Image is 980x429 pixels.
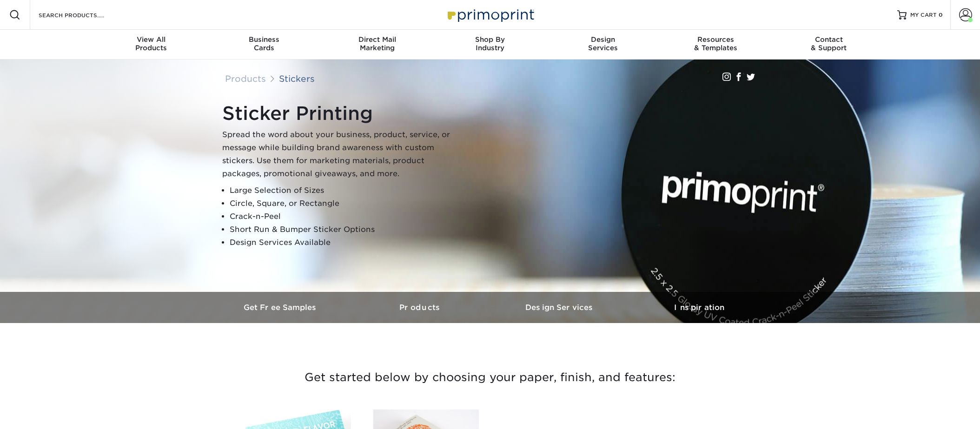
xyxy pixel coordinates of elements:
li: Crack-n-Peel [230,210,455,223]
a: Inspiration [629,292,769,323]
a: Stickers [279,73,315,84]
div: & Support [772,35,885,52]
div: Marketing [321,35,434,52]
h3: Get Free Samples [211,303,351,312]
div: Products [95,35,208,52]
a: Resources& Templates [659,30,772,59]
a: Products [351,292,490,323]
h1: Sticker Printing [222,102,455,125]
li: Large Selection of Sizes [230,184,455,197]
h3: Get started below by choosing your paper, finish, and features: [218,356,762,398]
img: Primoprint [444,5,536,25]
a: Design Services [490,292,629,323]
a: BusinessCards [208,30,321,59]
span: 0 [939,12,943,18]
li: Short Run & Bumper Sticker Options [230,223,455,236]
span: Business [208,35,321,44]
a: Get Free Samples [211,292,351,323]
span: Shop By [434,35,547,44]
a: Shop ByIndustry [434,30,547,59]
a: DesignServices [546,30,659,59]
h3: Inspiration [629,303,769,312]
li: Circle, Square, or Rectangle [230,197,455,210]
div: Services [546,35,659,52]
a: Contact& Support [772,30,885,59]
h3: Design Services [490,303,629,312]
span: Direct Mail [321,35,434,44]
div: Industry [434,35,547,52]
input: SEARCH PRODUCTS..... [38,9,128,20]
span: Resources [659,35,772,44]
div: & Templates [659,35,772,52]
h3: Products [351,303,490,312]
li: Design Services Available [230,236,455,249]
span: Contact [772,35,885,44]
a: Products [225,73,266,84]
p: Spread the word about your business, product, service, or message while building brand awareness ... [222,128,455,180]
a: Direct MailMarketing [321,30,434,59]
div: Cards [208,35,321,52]
a: View AllProducts [95,30,208,59]
span: View All [95,35,208,44]
span: Design [546,35,659,44]
span: MY CART [910,11,937,19]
